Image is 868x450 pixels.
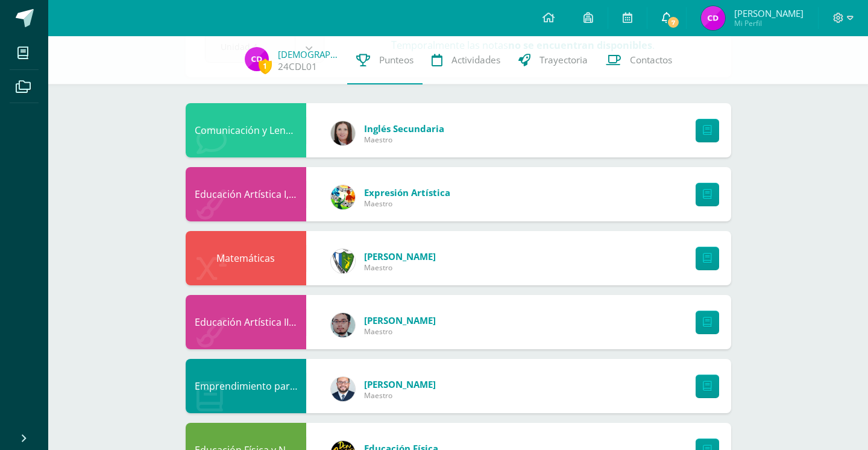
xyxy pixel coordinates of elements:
span: Trayectoria [539,54,588,66]
span: 1 [259,59,272,74]
span: 7 [667,16,680,29]
span: [PERSON_NAME] [364,378,436,390]
span: Maestro [364,326,436,337]
span: [PERSON_NAME] [364,250,436,262]
span: Actividades [451,54,500,66]
div: Matemáticas [186,231,306,285]
a: Punteos [347,36,423,84]
div: Emprendimiento para la Productividad [186,359,306,413]
img: 8af0450cf43d44e38c4a1497329761f3.png [331,121,355,145]
a: [DEMOGRAPHIC_DATA][PERSON_NAME] [278,48,338,60]
img: 5fac68162d5e1b6fbd390a6ac50e103d.png [331,313,355,337]
span: Contactos [630,54,672,66]
span: Maestro [364,390,436,401]
span: Maestro [364,198,450,209]
span: Maestro [364,135,444,145]
div: Comunicación y Lenguaje, Idioma Extranjero Inglés [186,103,306,157]
div: Educación Artística II, Artes Plásticas [186,295,306,349]
a: Trayectoria [509,36,597,84]
span: Inglés Secundaria [364,122,444,135]
img: 159e24a6ecedfdf8f489544946a573f0.png [331,185,355,209]
a: 24CDL01 [278,60,317,73]
span: Punteos [379,54,414,66]
img: d7d6d148f6dec277cbaab50fee73caa7.png [331,249,355,273]
span: Maestro [364,262,436,273]
a: Contactos [597,36,681,84]
span: Mi Perfil [734,18,804,28]
img: 9fc6919c4ddf501a64a63e09c246e7e8.png [701,6,725,30]
a: Actividades [423,36,509,84]
span: [PERSON_NAME] [364,314,436,326]
span: [PERSON_NAME] [734,7,804,19]
img: 9fc6919c4ddf501a64a63e09c246e7e8.png [245,47,269,71]
span: Expresión Artística [364,186,450,198]
img: eaa624bfc361f5d4e8a554d75d1a3cf6.png [331,377,355,401]
div: Educación Artística I, Música y Danza [186,167,306,221]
